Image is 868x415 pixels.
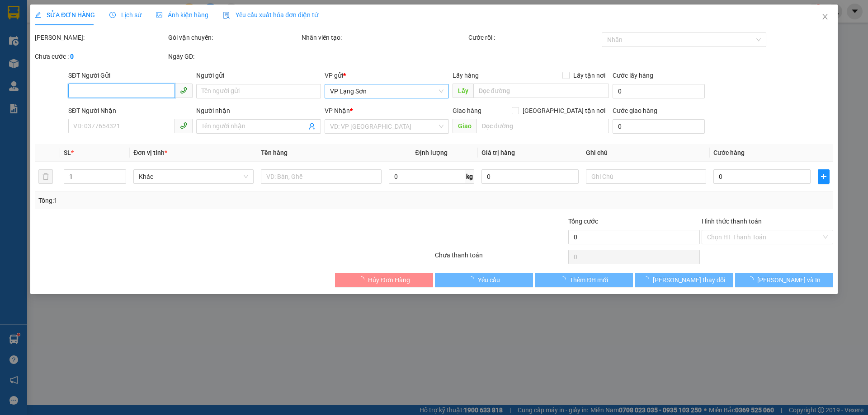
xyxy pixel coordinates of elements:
[635,273,733,287] button: [PERSON_NAME] thay đổi
[713,149,745,156] span: Cước hàng
[453,107,481,114] span: Giao hàng
[35,33,166,42] div: [PERSON_NAME]:
[613,107,657,114] label: Cước giao hàng
[335,273,433,287] button: Hủy Đơn Hàng
[35,51,166,61] div: Chưa cước :
[133,149,167,156] span: Đơn vị tính
[735,273,833,287] button: [PERSON_NAME] và In
[156,11,208,19] span: Ảnh kiện hàng
[330,84,443,98] span: VP Lạng Sơn
[223,12,230,19] img: icon
[570,275,608,285] span: Thêm ĐH mới
[643,276,653,283] span: loading
[586,169,706,184] input: Ghi Chú
[156,12,162,18] span: picture
[481,149,515,156] span: Giá trị hàng
[38,196,335,205] div: Tổng: 1
[35,11,95,19] span: SỬA ĐƠN HÀNG
[325,70,449,80] div: VP gửi
[308,123,316,130] span: user-add
[139,170,248,183] span: Khác
[478,275,500,285] span: Yêu cầu
[261,149,288,156] span: Tên hàng
[109,11,142,19] span: Lịch sử
[560,276,570,283] span: loading
[818,169,830,184] button: plus
[613,84,705,98] input: Cước lấy hàng
[453,84,473,98] span: Lấy
[812,5,838,30] button: Close
[261,169,381,184] input: VD: Bàn, Ghế
[818,173,829,180] span: plus
[434,250,567,266] div: Chưa thanh toán
[168,33,300,42] div: Gói vận chuyển:
[821,13,829,20] span: close
[180,122,187,129] span: phone
[476,119,609,133] input: Dọc đường
[465,169,474,184] span: kg
[302,33,467,42] div: Nhân viên tạo:
[570,70,609,80] span: Lấy tận nơi
[35,12,41,18] span: edit
[653,275,725,285] span: [PERSON_NAME] thay đổi
[325,107,350,114] span: VP Nhận
[70,53,74,60] b: 0
[358,276,368,283] span: loading
[196,106,321,116] div: Người nhận
[68,70,193,80] div: SĐT Người Gửi
[38,169,53,184] button: delete
[702,218,762,225] label: Hình thức thanh toán
[757,275,821,285] span: [PERSON_NAME] và In
[613,72,653,79] label: Cước lấy hàng
[613,119,705,134] input: Cước giao hàng
[223,11,318,19] span: Yêu cầu xuất hóa đơn điện tử
[368,275,410,285] span: Hủy Đơn Hàng
[747,276,757,283] span: loading
[519,106,609,116] span: [GEOGRAPHIC_DATA] tận nơi
[568,218,598,225] span: Tổng cước
[453,72,479,79] span: Lấy hàng
[196,70,321,80] div: Người gửi
[468,33,600,42] div: Cước rồi :
[168,51,300,61] div: Ngày GD:
[535,273,633,287] button: Thêm ĐH mới
[453,119,476,133] span: Giao
[64,149,71,156] span: SL
[415,149,448,156] span: Định lượng
[435,273,533,287] button: Yêu cầu
[109,12,116,18] span: clock-circle
[468,276,478,283] span: loading
[582,144,710,162] th: Ghi chú
[180,87,187,94] span: phone
[68,106,193,116] div: SĐT Người Nhận
[473,84,609,98] input: Dọc đường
